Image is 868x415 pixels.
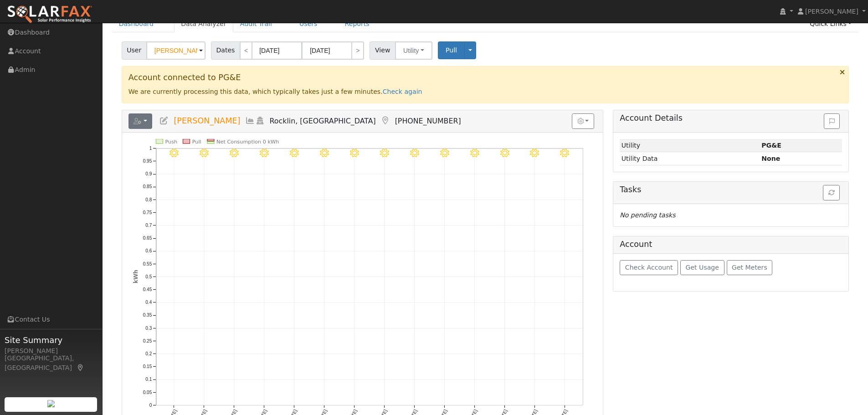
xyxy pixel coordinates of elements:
[174,116,240,125] span: [PERSON_NAME]
[438,41,465,59] button: Pull
[620,211,675,219] i: No pending tasks
[620,152,760,165] td: Utility Data
[145,171,152,176] text: 0.9
[805,8,858,15] span: [PERSON_NAME]
[440,149,449,158] i: 8/06 - Clear
[122,66,849,103] div: We are currently processing this data, which typically takes just a few minutes.
[824,113,840,129] button: Issue History
[165,139,177,145] text: Push
[620,113,842,123] h5: Account Details
[149,146,152,151] text: 1
[727,260,773,276] button: Get Meters
[145,377,152,382] text: 0.1
[732,264,767,271] span: Get Meters
[145,197,152,202] text: 0.8
[211,41,240,60] span: Dates
[395,41,432,60] button: Utility
[761,155,780,162] strong: None
[145,248,152,253] text: 0.6
[143,261,152,266] text: 0.55
[146,41,205,60] input: Select a User
[143,313,152,318] text: 0.35
[803,15,858,32] a: Quick Links
[380,116,390,125] a: Map
[169,149,179,158] i: 7/28 - Clear
[761,142,781,149] strong: ID: 17163421, authorized: 08/11/25
[530,149,539,158] i: 8/09 - Clear
[7,5,92,24] img: SolarFax
[192,139,201,145] text: Pull
[143,236,152,241] text: 0.65
[383,88,422,95] a: Check again
[145,300,152,305] text: 0.4
[145,326,152,331] text: 0.3
[230,149,239,158] i: 7/30 - Clear
[143,364,152,369] text: 0.15
[351,41,364,60] a: >
[270,117,376,125] span: Rocklin, [GEOGRAPHIC_DATA]
[500,149,509,158] i: 8/08 - Clear
[149,403,152,408] text: 0
[380,149,389,158] i: 8/04 - Clear
[5,346,98,356] div: [PERSON_NAME]
[143,287,152,292] text: 0.45
[174,15,233,32] a: Data Analyzer
[260,149,269,158] i: 7/31 - Clear
[338,15,376,32] a: Reports
[143,390,152,395] text: 0.05
[77,364,85,371] a: Map
[620,139,760,152] td: Utility
[370,41,395,60] span: View
[395,117,461,125] span: [PHONE_NUMBER]
[5,354,98,373] div: [GEOGRAPHIC_DATA], [GEOGRAPHIC_DATA]
[133,270,139,283] text: kWh
[620,260,678,276] button: Check Account
[145,274,152,279] text: 0.5
[143,184,152,189] text: 0.85
[240,41,252,60] a: <
[122,41,147,60] span: User
[560,149,569,158] i: 8/10 - Clear
[620,185,842,195] h5: Tasks
[350,149,359,158] i: 8/03 - Clear
[200,149,209,158] i: 7/29 - Clear
[446,46,457,54] span: Pull
[620,240,652,249] h5: Account
[290,149,299,158] i: 8/01 - Clear
[680,260,724,276] button: Get Usage
[145,351,152,356] text: 0.2
[470,149,479,158] i: 8/07 - Clear
[47,400,55,407] img: retrieve
[145,223,152,228] text: 0.7
[128,73,842,82] h3: Account connected to PG&E
[159,116,169,125] a: Edit User (35203)
[143,210,152,215] text: 0.75
[245,116,255,125] a: Multi-Series Graph
[233,15,279,32] a: Audit Trail
[625,264,673,271] span: Check Account
[5,334,98,346] span: Site Summary
[293,15,324,32] a: Users
[823,185,840,200] button: Refresh
[112,15,161,32] a: Dashboard
[686,264,719,271] span: Get Usage
[255,116,265,125] a: Login As (last Never)
[216,139,279,145] text: Net Consumption 0 kWh
[320,149,329,158] i: 8/02 - Clear
[143,338,152,343] text: 0.25
[143,159,152,164] text: 0.95
[410,149,419,158] i: 8/05 - Clear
